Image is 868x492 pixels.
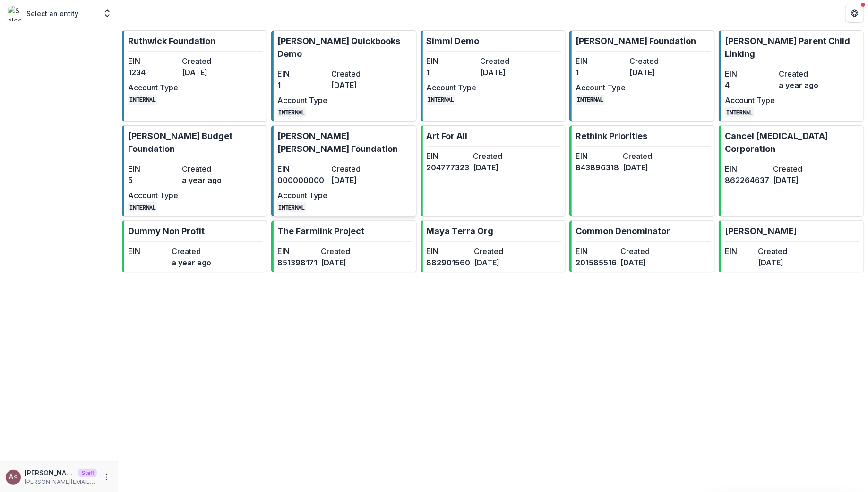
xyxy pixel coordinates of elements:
dt: Created [473,150,516,162]
p: Simmi Demo [427,35,480,47]
dt: Account Type [277,95,327,106]
dt: EIN [128,246,168,257]
code: INTERNAL [427,95,456,105]
dd: [DATE] [481,67,531,78]
p: Rethink Priorities [576,130,647,142]
dt: Account Type [277,190,327,201]
dt: Created [623,150,666,162]
code: INTERNAL [128,95,157,105]
dt: EIN [725,246,754,257]
dd: [DATE] [773,175,817,186]
dd: a year ago [172,257,211,268]
dt: Created [481,55,531,67]
a: Cancel [MEDICAL_DATA] CorporationEIN862264637Created[DATE] [719,125,864,217]
dd: [DATE] [623,162,666,173]
a: Rethink PrioritiesEIN843896318Created[DATE] [569,125,715,217]
dt: EIN [725,68,775,79]
dt: EIN [725,163,769,175]
dd: 201585516 [576,257,617,268]
dt: Account Type [128,82,178,93]
a: [PERSON_NAME] [PERSON_NAME] FoundationEIN000000000Created[DATE]Account TypeINTERNAL [271,125,417,217]
p: Staff [78,469,97,477]
p: [PERSON_NAME] <[PERSON_NAME][EMAIL_ADDRESS][DOMAIN_NAME]> [25,468,75,478]
dd: [DATE] [182,67,232,78]
p: The Farmlink Project [277,225,364,237]
dt: Created [182,55,232,67]
dt: EIN [427,150,470,162]
code: INTERNAL [277,107,307,117]
dt: EIN [277,163,327,175]
div: Andrew Clegg <andrew@trytemelio.com> [9,474,17,480]
button: Open entity switcher [101,4,114,23]
a: [PERSON_NAME] Budget FoundationEIN5Createda year agoAccount TypeINTERNAL [122,125,267,217]
dd: 1 [427,67,477,78]
dd: [DATE] [758,257,787,268]
dt: Account Type [427,82,477,93]
code: INTERNAL [576,95,605,105]
a: Dummy Non ProfitEINCreateda year ago [122,220,267,272]
p: Ruthwick Foundation [128,35,215,47]
p: [PERSON_NAME] [725,225,797,237]
dt: EIN [427,246,471,257]
a: [PERSON_NAME]EINCreated[DATE] [719,220,864,272]
dd: a year ago [779,79,829,91]
a: Ruthwick FoundationEIN1234Created[DATE]Account TypeINTERNAL [122,30,267,122]
dt: Account Type [576,82,626,93]
a: [PERSON_NAME] Parent Child LinkingEIN4Createda year agoAccount TypeINTERNAL [719,30,864,122]
button: More [101,472,112,483]
p: [PERSON_NAME] Parent Child Linking [725,35,860,60]
p: [PERSON_NAME] Foundation [576,35,696,47]
dt: Created [773,163,817,175]
dd: 000000000 [277,175,327,186]
dt: EIN [277,68,327,79]
a: Simmi DemoEIN1Created[DATE]Account TypeINTERNAL [421,30,566,122]
dt: Account Type [725,95,775,106]
dd: [DATE] [331,79,381,91]
dd: [DATE] [629,67,679,78]
p: Dummy Non Profit [128,225,205,237]
a: The Farmlink ProjectEIN851398171Created[DATE] [271,220,417,272]
p: Common Denominator [576,225,670,237]
code: INTERNAL [725,107,754,117]
a: Art For AllEIN204777323Created[DATE] [421,125,566,217]
dd: 5 [128,175,178,186]
dt: EIN [128,163,178,175]
dt: EIN [576,150,619,162]
dt: EIN [277,246,317,257]
dd: 882901560 [427,257,471,268]
code: INTERNAL [128,202,157,212]
dt: EIN [128,55,178,67]
button: Get Help [845,4,864,23]
dt: EIN [576,246,617,257]
p: [PERSON_NAME] Quickbooks Demo [277,35,413,60]
dd: [DATE] [321,257,361,268]
dt: Created [474,246,518,257]
dd: [DATE] [620,257,662,268]
dt: Created [182,163,232,175]
dt: Created [331,68,381,79]
dt: Account Type [128,190,178,201]
dd: [DATE] [473,162,516,173]
a: Maya Terra OrgEIN882901560Created[DATE] [421,220,566,272]
dt: Created [172,246,211,257]
dd: 1234 [128,67,178,78]
p: [PERSON_NAME] Budget Foundation [128,130,263,155]
dd: 4 [725,79,775,91]
dt: Created [321,246,361,257]
dt: Created [779,68,829,79]
dd: 1 [277,79,327,91]
a: [PERSON_NAME] FoundationEIN1Created[DATE]Account TypeINTERNAL [569,30,715,122]
dd: 843896318 [576,162,619,173]
img: Select an entity [8,6,23,21]
p: Cancel [MEDICAL_DATA] Corporation [725,130,860,155]
p: Select an entity [26,9,78,18]
p: Art For All [427,130,468,142]
dd: 204777323 [427,162,470,173]
dt: Created [629,55,679,67]
p: [PERSON_NAME] [PERSON_NAME] Foundation [277,130,413,155]
a: [PERSON_NAME] Quickbooks DemoEIN1Created[DATE]Account TypeINTERNAL [271,30,417,122]
dd: 851398171 [277,257,317,268]
dt: EIN [427,55,477,67]
dd: 862264637 [725,175,769,186]
p: Maya Terra Org [427,225,494,237]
